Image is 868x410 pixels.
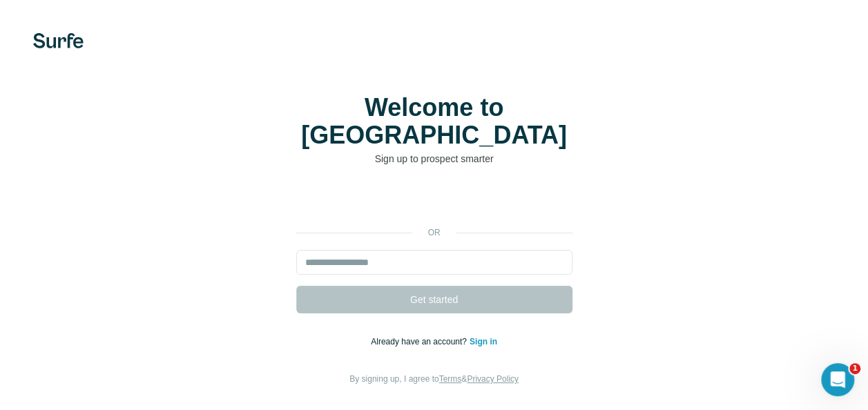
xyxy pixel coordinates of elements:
span: Already have an account? [371,337,470,346]
p: or [412,226,456,239]
p: Sign up to prospect smarter [296,152,572,166]
iframe: Intercom live chat [821,363,854,396]
a: Privacy Policy [467,374,519,384]
h1: Welcome to [GEOGRAPHIC_DATA] [296,94,572,149]
a: Sign in [470,337,497,346]
span: By signing up, I agree to & [349,374,519,384]
img: Surfe's logo [33,33,84,48]
span: 1 [849,363,860,374]
a: Terms [439,374,462,384]
iframe: Sign in with Google Button [289,186,579,217]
